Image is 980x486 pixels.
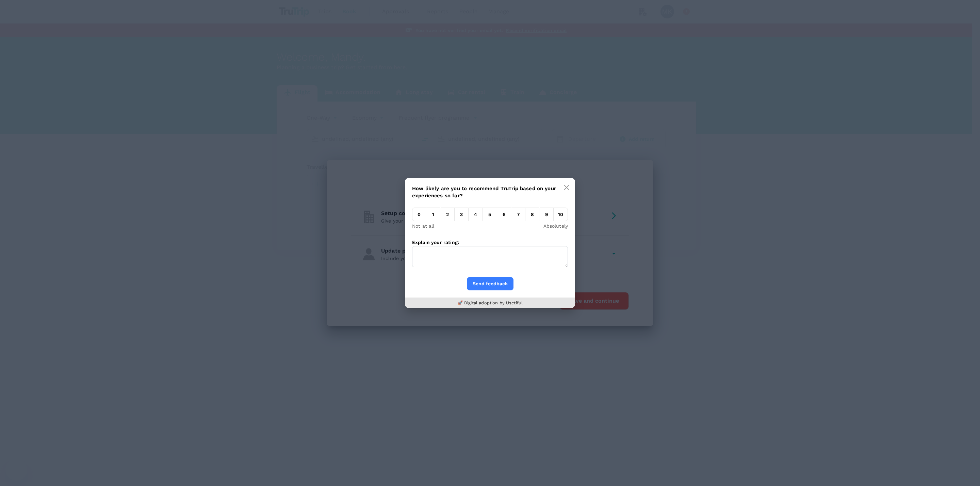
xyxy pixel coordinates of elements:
em: 5 [483,208,497,221]
em: 9 [540,208,554,221]
a: 🚀 Digital adoption by Usetiful [457,300,523,305]
p: Not at all [412,223,435,229]
label: Explain your rating: [412,240,459,245]
em: 0 [412,208,426,221]
em: 7 [511,208,525,221]
span: How likely are you to recommend TruTrip based on your experiences so far? [412,185,556,199]
em: 3 [455,208,469,221]
em: 1 [426,208,440,221]
em: 8 [525,208,539,221]
button: Send feedback [467,277,513,290]
em: 6 [497,208,511,221]
em: 10 [554,208,568,221]
p: Absolutely [543,223,568,229]
em: 4 [469,208,483,221]
em: 2 [441,208,455,221]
